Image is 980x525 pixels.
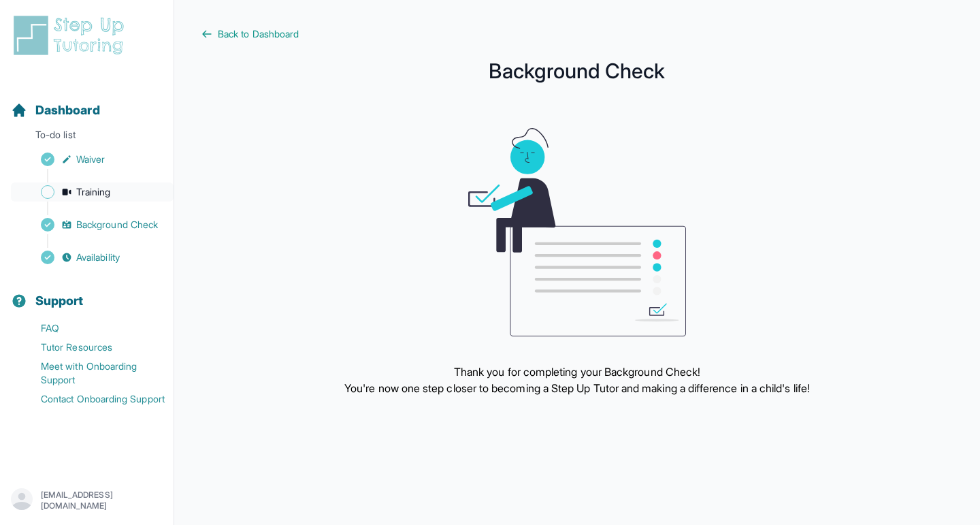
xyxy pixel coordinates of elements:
button: [EMAIL_ADDRESS][DOMAIN_NAME] [11,488,163,513]
button: Support [5,270,168,316]
span: Background Check [76,218,158,232]
a: Background Check [11,215,174,234]
a: FAQ [11,319,174,338]
a: Dashboard [11,101,100,120]
span: Availability [76,251,120,264]
span: Waiver [76,153,105,166]
a: Training [11,182,174,202]
img: meeting graphic [468,128,686,336]
p: To-do list [5,128,168,147]
a: Back to Dashboard [201,27,953,41]
p: Thank you for completing your Background Check! [344,364,810,380]
img: logo [11,14,132,57]
a: Tutor Resources [11,338,174,357]
span: Dashboard [35,101,100,120]
button: Dashboard [5,79,168,125]
a: Availability [11,248,174,267]
span: Back to Dashboard [218,27,299,41]
p: You're now one step closer to becoming a Step Up Tutor and making a difference in a child's life! [344,380,810,396]
span: Support [35,291,84,311]
span: Training [76,185,111,199]
a: Waiver [11,150,174,169]
a: Meet with Onboarding Support [11,357,174,389]
p: [EMAIL_ADDRESS][DOMAIN_NAME] [41,490,163,511]
h1: Background Check [201,63,953,79]
a: Contact Onboarding Support [11,389,174,409]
